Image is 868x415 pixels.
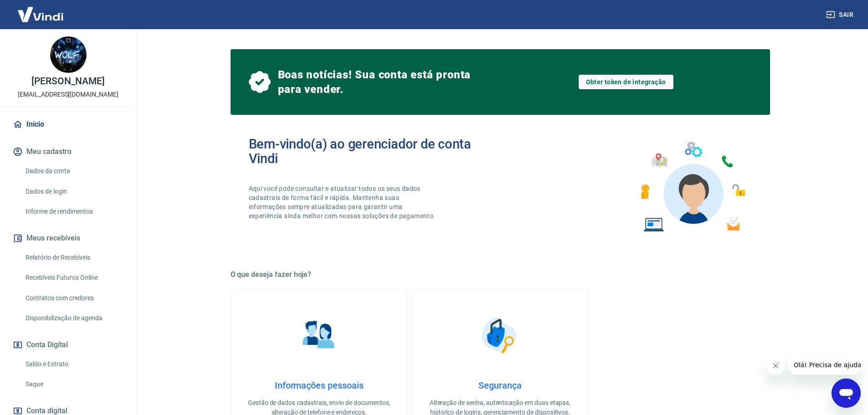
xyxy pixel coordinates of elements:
iframe: Mensagem da empresa [788,355,861,375]
a: Início [11,114,125,134]
button: Conta Digital [11,335,125,355]
button: Meu cadastro [11,142,125,162]
a: Informe de rendimentos [22,202,125,221]
p: [PERSON_NAME] [31,77,104,86]
iframe: Botão para abrir a janela de mensagens [832,379,861,408]
a: Recebíveis Futuros Online [22,268,125,287]
h5: O que deseja fazer hoje? [231,270,770,279]
a: Saque [22,375,125,394]
img: Imagem de um avatar masculino com diversos icones exemplificando as funcionalidades do gerenciado... [632,137,752,237]
a: Contratos com credores [22,289,125,307]
iframe: Fechar mensagem [766,357,785,375]
a: Obter token de integração [579,75,673,89]
a: Dados da conta [22,162,125,180]
p: [EMAIL_ADDRESS][DOMAIN_NAME] [18,90,118,99]
span: Boas notícias! Sua conta está pronta para vender. [278,67,475,97]
button: Meus recebíveis [11,228,125,248]
a: Saldo e Extrato [22,355,125,374]
button: Sair [824,6,857,23]
span: Olá! Precisa de ajuda? [5,6,77,14]
p: Aqui você pode consultar e atualizar todos os seus dados cadastrais de forma fácil e rápida. Mant... [249,184,437,220]
img: Segurança [477,313,523,358]
h4: Segurança [426,380,574,391]
img: ede0af80-2e73-48d3-bf7f-3b27aaefe703.jpeg [50,36,87,73]
img: Informações pessoais [296,313,342,358]
a: Dados de login [22,182,125,201]
a: Relatório de Recebíveis [22,248,125,267]
h2: Bem-vindo(a) ao gerenciador de conta Vindi [249,137,500,166]
h4: Informações pessoais [246,380,393,391]
img: Vindi [11,0,70,28]
a: Disponibilização de agenda [22,309,125,328]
